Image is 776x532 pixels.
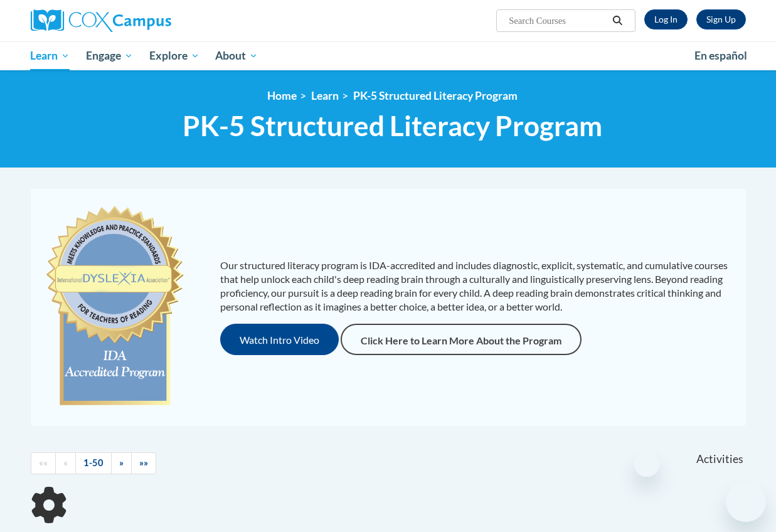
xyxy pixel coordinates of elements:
button: Watch Intro Video [220,324,339,355]
span: About [215,48,258,63]
img: c477cda6-e343-453b-bfce-d6f9e9818e1c.png [43,200,187,413]
span: » [119,457,124,468]
a: Begining [31,452,56,474]
a: Learn [23,41,78,70]
a: Register [696,9,746,29]
iframe: Close message [634,452,659,477]
span: Explore [149,48,199,63]
a: Home [267,89,297,102]
a: Next [111,452,132,474]
a: End [131,452,156,474]
span: PK-5 Structured Literacy Program [183,109,602,142]
span: En español [694,49,747,62]
span: «« [39,457,48,468]
a: Learn [311,89,339,102]
iframe: Button to launch messaging window [726,482,766,522]
a: PK-5 Structured Literacy Program [353,89,518,102]
a: Cox Campus [31,9,257,32]
div: Main menu [21,41,755,70]
a: Click Here to Learn More About the Program [341,324,582,355]
a: En español [686,43,755,69]
span: Engage [86,48,133,63]
button: Search [608,13,627,28]
span: Learn [30,48,70,63]
img: Cox Campus [31,9,171,32]
a: Engage [78,41,141,70]
p: Our structured literacy program is IDA-accredited and includes diagnostic, explicit, systematic, ... [220,258,733,314]
input: Search Courses [508,13,608,28]
a: Log In [644,9,688,29]
a: 1-50 [75,452,112,474]
span: »» [139,457,148,468]
a: About [207,41,266,70]
a: Previous [55,452,76,474]
a: Explore [141,41,208,70]
span: « [63,457,68,468]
